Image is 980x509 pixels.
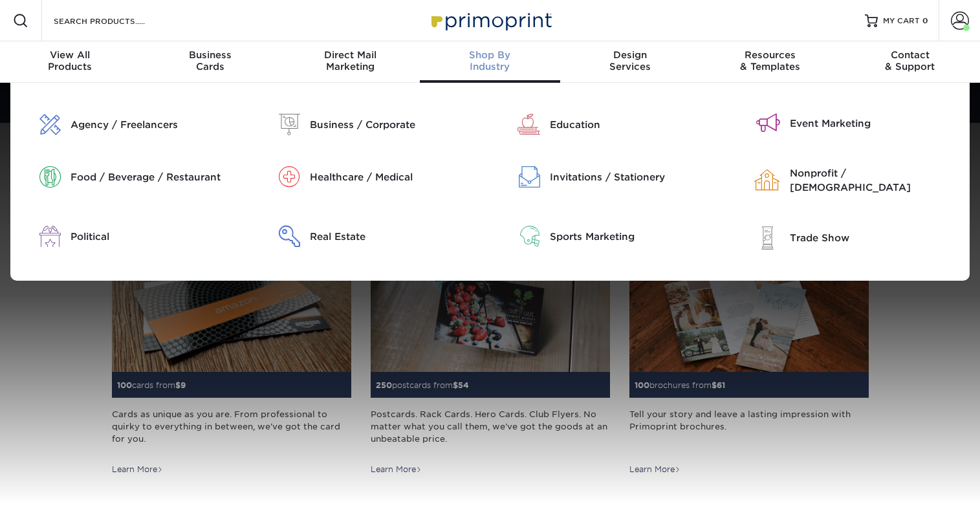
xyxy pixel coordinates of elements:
div: Services [560,49,700,72]
div: Political [71,230,241,244]
span: Shop By [420,49,560,61]
div: Sports Marketing [550,230,720,244]
a: Education [500,114,721,135]
a: Nonprofit / [DEMOGRAPHIC_DATA] [739,166,960,195]
span: Design [560,49,700,61]
div: Trade Show [790,231,960,245]
div: Business / Corporate [310,118,480,132]
a: Resources& Templates [700,41,840,83]
div: Education [550,118,720,132]
span: Resources [700,49,840,61]
a: Real Estate [260,226,481,247]
span: 0 [922,16,928,25]
a: Business / Corporate [260,114,481,135]
a: Political [20,226,241,247]
a: Shop ByIndustry [420,41,560,83]
a: Invitations / Stationery [500,166,721,188]
a: Contact& Support [840,41,980,83]
a: Trade Show [739,226,960,250]
div: Invitations / Stationery [550,170,720,184]
span: MY CART [883,16,920,27]
div: Agency / Freelancers [71,118,241,132]
div: & Support [840,49,980,72]
input: SEARCH PRODUCTS..... [52,13,179,28]
div: Event Marketing [790,116,960,131]
div: Marketing [280,49,420,72]
a: Event Marketing [739,114,960,133]
div: Industry [420,49,560,72]
a: Sports Marketing [500,226,721,247]
span: Contact [840,49,980,61]
a: DesignServices [560,41,700,83]
div: & Templates [700,49,840,72]
a: Agency / Freelancers [20,114,241,135]
div: Healthcare / Medical [310,170,480,184]
div: Cards [140,49,279,72]
div: Food / Beverage / Restaurant [71,170,241,184]
div: Real Estate [310,230,480,244]
a: Healthcare / Medical [260,166,481,188]
span: Business [140,49,279,61]
a: Food / Beverage / Restaurant [20,166,241,188]
div: Nonprofit / [DEMOGRAPHIC_DATA] [790,166,960,195]
span: Direct Mail [280,49,420,61]
img: Primoprint [426,6,555,34]
a: Direct MailMarketing [280,41,420,83]
a: BusinessCards [140,41,279,83]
